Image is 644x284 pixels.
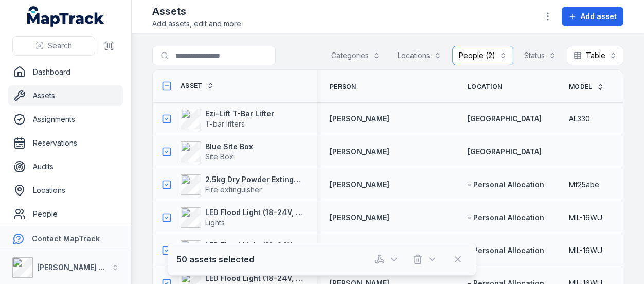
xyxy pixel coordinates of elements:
span: AL330 [569,114,590,124]
a: MapTrack [27,6,104,27]
a: Blue Site BoxSite Box [181,141,253,162]
button: Add asset [562,7,623,26]
span: Search [48,41,72,51]
a: [PERSON_NAME] [330,180,389,190]
span: Model [569,83,593,91]
a: [GEOGRAPHIC_DATA] [468,147,542,157]
button: Locations [391,46,448,65]
a: Assets [8,85,123,106]
a: - Personal Allocation [468,212,544,223]
button: People (2) [452,46,513,65]
span: T-bar lifters [205,119,245,128]
a: - Personal Allocation [468,245,544,256]
a: Audits [8,156,123,177]
a: Locations [8,180,123,201]
a: Dashboard [8,62,123,82]
span: Fire extinguisher [205,185,262,194]
a: 2.5kg Dry Powder ExtinguisherFire extinguisher [181,174,305,195]
a: - Personal Allocation [468,180,544,190]
button: Table [567,46,623,65]
span: MIL-16WU [569,212,602,223]
span: Lights [205,218,225,227]
span: Add assets, edit and more. [152,19,243,29]
strong: Contact MapTrack [32,234,100,243]
strong: 50 assets selected [176,253,254,265]
a: Asset [181,82,214,90]
a: [PERSON_NAME] [330,212,389,223]
span: - Personal Allocation [468,180,544,189]
a: Model [569,83,604,91]
strong: Blue Site Box [205,141,253,152]
strong: LED Flood Light (18-24V, 16W) [205,207,305,218]
a: LED Flood Light (18-24V, 16W)Lights [181,240,305,261]
a: Ezi-Lift T-Bar LifterT-bar lifters [181,109,274,129]
strong: Ezi-Lift T-Bar Lifter [205,109,274,119]
button: Search [12,36,95,56]
strong: [PERSON_NAME] Air [37,263,109,272]
a: Reservations [8,133,123,153]
span: Location [468,83,502,91]
a: Assignments [8,109,123,130]
a: [PERSON_NAME] [330,114,389,124]
span: [GEOGRAPHIC_DATA] [468,147,542,156]
a: LED Flood Light (18-24V, 16W)Lights [181,207,305,228]
span: Add asset [581,11,617,22]
button: Status [517,46,563,65]
span: - Personal Allocation [468,213,544,222]
strong: LED Flood Light (18-24V, 16W) [205,240,305,251]
a: [PERSON_NAME] [330,147,389,157]
span: Mf25abe [569,180,599,190]
span: Asset [181,82,203,90]
span: [GEOGRAPHIC_DATA] [468,114,542,123]
span: - Personal Allocation [468,246,544,255]
a: [GEOGRAPHIC_DATA] [468,114,542,124]
h2: Assets [152,4,243,19]
span: Person [330,83,356,91]
strong: 2.5kg Dry Powder Extinguisher [205,174,305,185]
a: People [8,204,123,224]
strong: LED Flood Light (18-24V, 16W) [205,273,305,283]
span: Site Box [205,152,234,161]
button: Categories [325,46,387,65]
span: MIL-16WU [569,245,602,256]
